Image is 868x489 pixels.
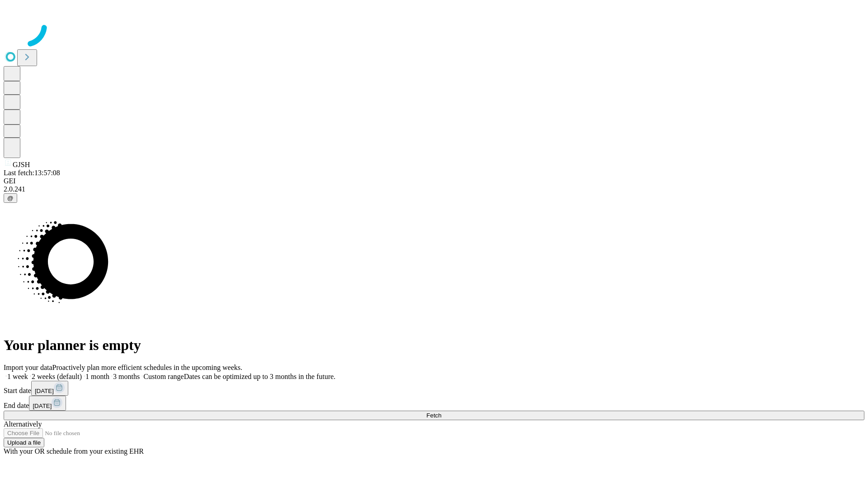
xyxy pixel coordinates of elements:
[4,396,864,411] div: End date
[4,364,52,371] span: Import your data
[426,412,441,419] span: Fetch
[143,373,184,380] span: Custom range
[31,381,68,396] button: [DATE]
[4,337,864,354] h1: Your planner is empty
[52,364,242,371] span: Proactively plan more efficient schedules in the upcoming weeks.
[7,195,14,201] span: @
[85,373,109,380] span: 1 month
[35,388,54,394] span: [DATE]
[4,169,60,177] span: Last fetch: 13:57:08
[13,161,30,168] span: GJSH
[32,373,82,380] span: 2 weeks (default)
[4,411,864,420] button: Fetch
[4,381,864,396] div: Start date
[7,373,28,380] span: 1 week
[4,447,144,455] span: With your OR schedule from your existing EHR
[4,438,44,447] button: Upload a file
[184,373,335,380] span: Dates can be optimized up to 3 months in the future.
[4,177,864,185] div: GEI
[4,185,864,193] div: 2.0.241
[33,403,52,409] span: [DATE]
[113,373,140,380] span: 3 months
[4,420,42,428] span: Alternatively
[29,396,66,411] button: [DATE]
[4,193,17,203] button: @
